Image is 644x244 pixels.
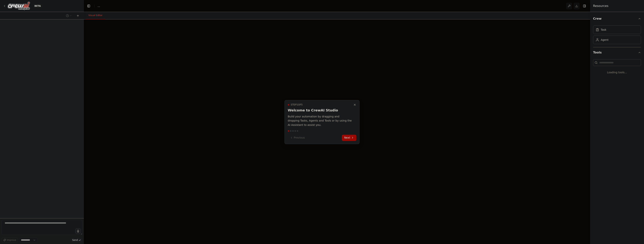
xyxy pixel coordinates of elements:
span: Step 1 of 5 [291,103,303,106]
h3: Welcome to CrewAI Studio [288,108,352,113]
p: Build your automation by dragging and dropping Tasks, Agents and Tools or by using the AI Assista... [288,114,352,127]
button: Next [342,135,356,141]
button: Previous [288,135,307,141]
button: Hide left sidebar [86,3,91,9]
button: Close walkthrough [353,102,357,107]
